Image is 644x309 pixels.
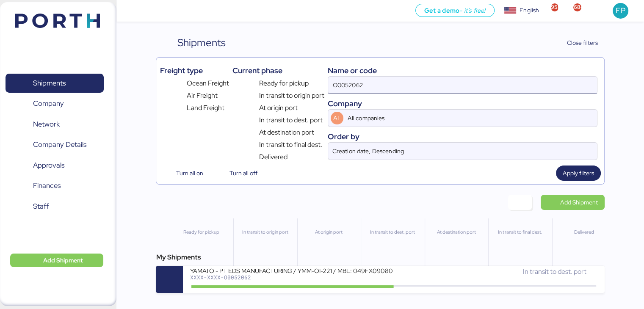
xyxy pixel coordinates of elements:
[550,35,605,50] button: Close filters
[567,38,598,48] span: Close filters
[187,91,218,101] span: Air Freight
[173,229,229,236] div: Ready for pickup
[33,97,64,110] span: Company
[556,229,612,236] div: Delivered
[177,35,226,50] div: Shipments
[259,152,287,162] span: Delivered
[213,166,264,181] button: Turn all off
[541,195,605,210] a: Add Shipment
[10,254,103,267] button: Add Shipment
[328,98,597,109] div: Company
[33,118,60,130] span: Network
[556,166,601,181] button: Apply filters
[301,229,357,236] div: At origin port
[560,197,598,207] span: Add Shipment
[190,267,393,274] div: YAMATO - PT EDS MANUFACTURING / YMM-OI-221 / MBL: 049FX09080 / HBL: YIFFW0163515 / FCL
[33,200,49,212] span: Staff
[259,127,314,138] span: At destination port
[33,138,86,151] span: Company Details
[190,274,393,280] div: XXXX-XXXX-O0052062
[522,267,586,276] span: In transit to dest. port
[33,179,61,192] span: Finances
[6,197,104,216] a: Staff
[259,140,322,150] span: In transit to final dest.
[176,168,203,178] span: Turn all on
[428,229,484,236] div: At destination port
[156,252,604,262] div: My Shipments
[259,115,323,125] span: In transit to dest. port
[33,159,64,171] span: Approvals
[232,65,324,76] div: Current phase
[6,135,104,154] a: Company Details
[187,78,229,88] span: Ocean Freight
[237,229,293,236] div: In transit to origin port
[122,4,136,18] button: Menu
[346,110,573,127] input: AL
[43,255,83,265] span: Add Shipment
[6,156,104,175] a: Approvals
[520,6,539,15] div: English
[328,65,597,76] div: Name or code
[6,94,104,113] a: Company
[259,103,298,113] span: At origin port
[6,74,104,93] a: Shipments
[6,176,104,196] a: Finances
[160,166,210,181] button: Turn all on
[616,5,625,16] span: FP
[259,91,324,101] span: In transit to origin port
[6,115,104,134] a: Network
[365,229,420,236] div: In transit to dest. port
[259,78,309,88] span: Ready for pickup
[333,113,341,123] span: AL
[563,168,594,178] span: Apply filters
[160,65,229,76] div: Freight type
[229,168,257,178] span: Turn all off
[328,131,597,142] div: Order by
[187,103,224,113] span: Land Freight
[492,229,548,236] div: In transit to final dest.
[33,77,66,89] span: Shipments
